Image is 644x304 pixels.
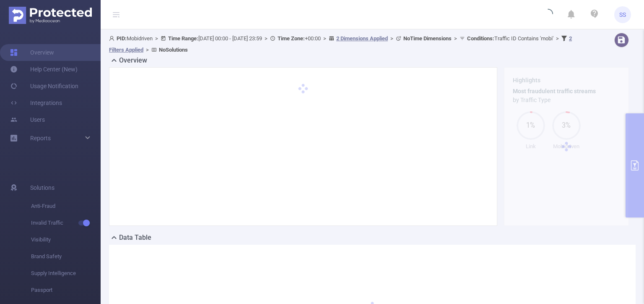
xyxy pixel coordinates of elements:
span: Anti-Fraud [31,198,101,215]
span: > [262,35,270,42]
span: > [452,35,460,42]
span: Supply Intelligence [31,265,101,282]
a: Users [10,111,45,128]
b: Conditions : [467,35,494,42]
h2: Data Table [119,233,151,243]
span: Reports [30,135,51,142]
span: Mobidriven [DATE] 00:00 - [DATE] 23:59 +00:00 [109,35,572,53]
span: Invalid Traffic [31,215,101,231]
span: > [321,35,329,42]
span: Solutions [30,179,55,196]
b: Time Range: [168,35,198,42]
i: icon: user [109,36,117,41]
a: Reports [30,130,51,147]
span: Passport [31,282,101,299]
span: > [553,35,561,42]
b: Time Zone: [278,35,305,42]
h2: Overview [119,55,147,66]
a: Usage Notification [10,78,78,94]
a: Overview [10,44,54,61]
u: 2 Dimensions Applied [336,35,388,42]
img: Protected Media [9,7,92,24]
b: No Time Dimensions [403,35,452,42]
span: SS [619,6,626,23]
b: PID: [117,35,127,42]
span: Visibility [31,231,101,248]
a: Integrations [10,94,62,111]
span: > [388,35,396,42]
span: > [153,35,161,42]
span: > [143,47,151,53]
span: Traffic ID Contains 'mobi' [467,35,553,42]
b: No Solutions [159,47,188,53]
a: Help Center (New) [10,61,78,78]
i: icon: loading [543,9,553,21]
span: Brand Safety [31,248,101,265]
